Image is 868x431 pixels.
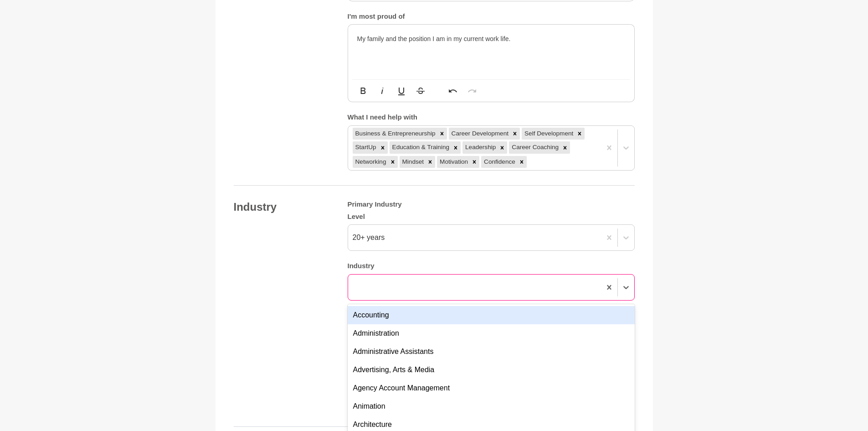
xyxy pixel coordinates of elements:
[400,156,426,168] div: Mindset
[412,82,429,100] button: Strikethrough (Ctrl+S)
[348,200,635,209] h5: Primary Industry
[348,343,635,361] div: Administrative Assistants
[348,324,635,343] div: Administration
[348,397,635,415] div: Animation
[348,361,635,379] div: Advertising, Arts & Media
[437,156,469,168] div: Motivation
[234,200,329,214] h4: Industry
[390,141,451,153] div: Education & Training
[348,113,635,122] h5: What I need help with
[374,82,391,100] button: Italic (Ctrl+I)
[444,82,462,100] button: Undo (Ctrl+Z)
[449,128,510,140] div: Career Development
[522,128,575,140] div: Self Development
[481,156,517,168] div: Confidence
[353,141,378,153] div: StartUp
[463,82,481,100] button: Redo (Ctrl+Shift+Z)
[354,82,372,100] button: Bold (Ctrl+B)
[348,306,635,324] div: Accounting
[462,141,497,153] div: Leadership
[348,262,635,270] h5: Industry
[348,12,635,21] h5: I'm most proud of
[353,232,385,243] div: 20+ years
[509,141,560,153] div: Career Coaching
[357,34,625,44] p: My family and the position I am in my current work life.
[348,213,635,221] h5: Level
[353,156,388,168] div: Networking
[353,128,437,140] div: Business & Entrepreneurship
[348,379,635,397] div: Agency Account Management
